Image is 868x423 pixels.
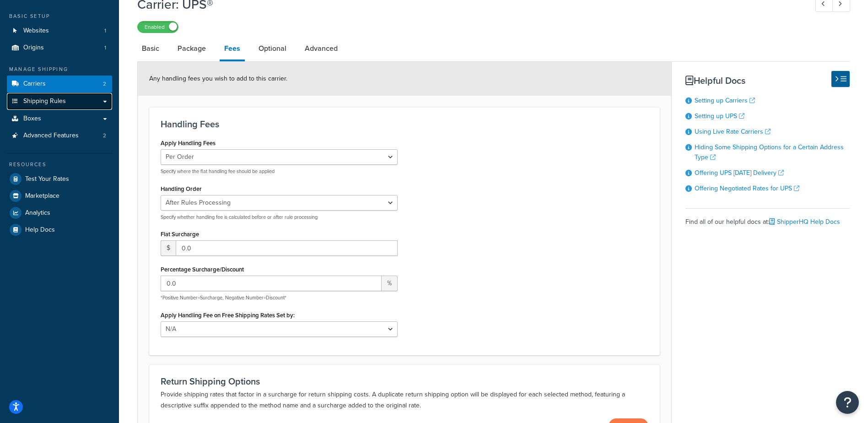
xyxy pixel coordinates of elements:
[695,127,771,136] a: Using Live Rate Carriers
[7,76,112,92] a: Carriers2
[23,115,41,123] span: Boxes
[161,140,216,146] label: Apply Handling Fees
[7,110,112,127] a: Boxes
[7,222,112,238] a: Help Docs
[23,44,44,52] span: Origins
[161,240,176,256] span: $
[25,226,55,234] span: Help Docs
[7,161,112,168] div: Resources
[104,44,106,52] span: 1
[23,80,46,88] span: Carriers
[7,22,112,39] a: Websites1
[769,217,840,227] a: ShipperHQ Help Docs
[7,39,112,56] li: Origins
[7,205,112,221] a: Analytics
[149,74,287,83] span: Any handling fees you wish to add to this carrier.
[695,184,799,193] a: Offering Negotiated Rates for UPS
[685,76,850,86] h3: Helpful Docs
[161,231,199,238] label: Flat Surcharge
[173,38,210,60] a: Package
[7,65,112,73] div: Manage Shipping
[25,209,50,217] span: Analytics
[7,12,112,20] div: Basic Setup
[695,168,784,178] a: Offering UPS [DATE] Delivery
[23,98,66,105] span: Shipping Rules
[382,276,398,291] span: %
[161,266,244,273] label: Percentage Surcharge/Discount
[161,312,295,319] label: Apply Handling Fee on Free Shipping Rates Set by:
[161,168,398,175] p: Specify where the flat handling fee should be applied
[7,22,112,39] li: Websites
[23,132,79,140] span: Advanced Features
[7,171,112,187] a: Test Your Rates
[103,132,106,140] span: 2
[7,188,112,204] a: Marketplace
[220,38,245,61] a: Fees
[161,376,648,386] h3: Return Shipping Options
[161,294,398,301] p: *Positive Number=Surcharge, Negative Number=Discount*
[300,38,342,60] a: Advanced
[695,96,755,105] a: Setting up Carriers
[7,39,112,56] a: Origins1
[161,214,398,221] p: Specify whether handling fee is calculated before or after rule processing
[7,76,112,92] li: Carriers
[23,27,49,35] span: Websites
[685,208,850,228] div: Find all of our helpful docs at:
[161,389,648,411] p: Provide shipping rates that factor in a surcharge for return shipping costs. A duplicate return s...
[103,80,106,88] span: 2
[104,27,106,35] span: 1
[695,142,844,162] a: Hiding Some Shipping Options for a Certain Address Type
[836,391,859,414] button: Open Resource Center
[138,22,178,33] label: Enabled
[161,119,648,129] h3: Handling Fees
[25,192,59,200] span: Marketplace
[161,185,202,192] label: Handling Order
[25,175,69,183] span: Test Your Rates
[695,111,744,121] a: Setting up UPS
[137,38,164,60] a: Basic
[7,127,112,144] a: Advanced Features2
[254,38,291,60] a: Optional
[7,93,112,110] a: Shipping Rules
[831,71,850,87] button: Hide Help Docs
[7,127,112,144] li: Advanced Features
